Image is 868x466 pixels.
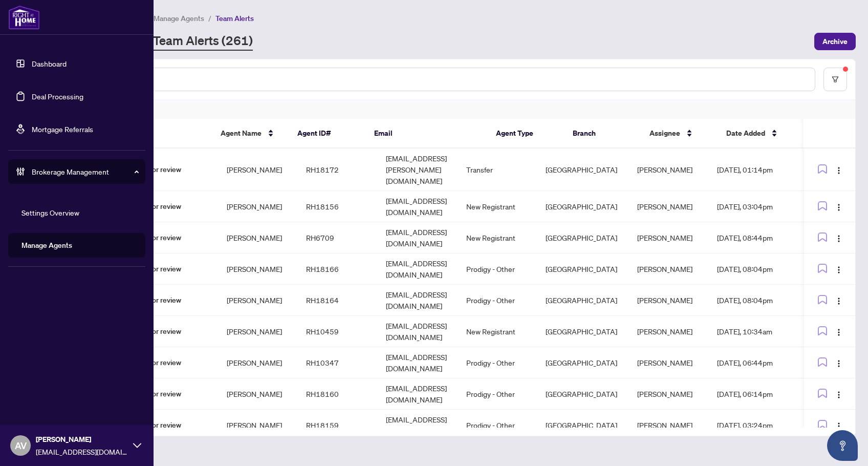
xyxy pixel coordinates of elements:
[835,391,843,399] img: Logo
[835,235,843,243] img: Logo
[219,285,298,316] td: [PERSON_NAME]
[726,128,765,139] span: Date Added
[629,410,709,441] td: [PERSON_NAME]
[298,285,378,316] td: RH18164
[378,410,458,441] td: [EMAIL_ADDRESS][DOMAIN_NAME]
[378,316,458,347] td: [EMAIL_ADDRESS][DOMAIN_NAME]
[537,191,628,222] td: [GEOGRAPHIC_DATA]
[32,92,83,101] a: Deal Processing
[814,33,856,50] button: Archive
[8,5,40,30] img: logo
[378,378,458,410] td: [EMAIL_ADDRESS][DOMAIN_NAME]
[458,285,538,316] td: Prodigy - Other
[832,76,839,83] span: filter
[831,323,847,340] button: Logo
[629,347,709,378] td: [PERSON_NAME]
[298,222,378,253] td: RH6709
[219,316,298,347] td: [PERSON_NAME]
[709,316,805,347] td: [DATE], 10:34am
[709,378,805,410] td: [DATE], 06:14pm
[629,222,709,253] td: [PERSON_NAME]
[298,191,378,222] td: RH18156
[154,14,204,23] span: Manage Agents
[537,253,628,285] td: [GEOGRAPHIC_DATA]
[221,128,262,139] span: Agent Name
[835,203,843,211] img: Logo
[537,285,628,316] td: [GEOGRAPHIC_DATA]
[835,266,843,274] img: Logo
[629,253,709,285] td: [PERSON_NAME]
[709,285,805,316] td: [DATE], 08:04pm
[378,253,458,285] td: [EMAIL_ADDRESS][DOMAIN_NAME]
[831,354,847,371] button: Logo
[15,438,27,453] span: AV
[36,434,128,445] span: [PERSON_NAME]
[835,422,843,430] img: Logo
[458,410,538,441] td: Prodigy - Other
[709,149,805,191] td: [DATE], 01:14pm
[649,128,680,139] span: Assignee
[831,161,847,178] button: Logo
[32,166,138,177] span: Brokerage Management
[458,191,538,222] td: New Registrant
[831,198,847,215] button: Logo
[709,410,805,441] td: [DATE], 03:24pm
[215,14,254,23] span: Team Alerts
[641,119,718,149] th: Assignee
[537,378,628,410] td: [GEOGRAPHIC_DATA]
[378,347,458,378] td: [EMAIL_ADDRESS][DOMAIN_NAME]
[219,253,298,285] td: [PERSON_NAME]
[718,119,810,149] th: Date Added
[709,347,805,378] td: [DATE], 06:44pm
[298,347,378,378] td: RH10347
[629,316,709,347] td: [PERSON_NAME]
[823,68,847,91] button: filter
[629,378,709,410] td: [PERSON_NAME]
[831,229,847,246] button: Logo
[378,285,458,316] td: [EMAIL_ADDRESS][DOMAIN_NAME]
[219,191,298,222] td: [PERSON_NAME]
[827,430,858,461] button: Open asap
[537,410,628,441] td: [GEOGRAPHIC_DATA]
[629,149,709,191] td: [PERSON_NAME]
[208,12,211,24] li: /
[629,285,709,316] td: [PERSON_NAME]
[21,208,79,217] a: Settings Overview
[458,222,538,253] td: New Registrant
[219,222,298,253] td: [PERSON_NAME]
[831,386,847,402] button: Logo
[565,119,641,149] th: Branch
[219,410,298,441] td: [PERSON_NAME]
[831,292,847,308] button: Logo
[219,347,298,378] td: [PERSON_NAME]
[835,166,843,175] img: Logo
[458,253,538,285] td: Prodigy - Other
[835,359,843,368] img: Logo
[709,191,805,222] td: [DATE], 03:04pm
[488,119,565,149] th: Agent Type
[366,119,488,149] th: Email
[835,328,843,336] img: Logo
[219,378,298,410] td: [PERSON_NAME]
[709,253,805,285] td: [DATE], 08:04pm
[835,297,843,305] img: Logo
[458,378,538,410] td: Prodigy - Other
[212,119,289,149] th: Agent Name
[298,316,378,347] td: RH10459
[298,378,378,410] td: RH18160
[219,149,298,191] td: [PERSON_NAME]
[378,149,458,191] td: [EMAIL_ADDRESS][PERSON_NAME][DOMAIN_NAME]
[709,222,805,253] td: [DATE], 08:44pm
[298,410,378,441] td: RH18159
[822,33,848,50] span: Archive
[831,417,847,433] button: Logo
[54,99,855,119] div: 65 of Items
[537,222,628,253] td: [GEOGRAPHIC_DATA]
[537,347,628,378] td: [GEOGRAPHIC_DATA]
[537,149,628,191] td: [GEOGRAPHIC_DATA]
[458,149,538,191] td: Transfer
[831,261,847,277] button: Logo
[378,191,458,222] td: [EMAIL_ADDRESS][DOMAIN_NAME]
[537,316,628,347] td: [GEOGRAPHIC_DATA]
[32,124,93,134] a: Mortgage Referrals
